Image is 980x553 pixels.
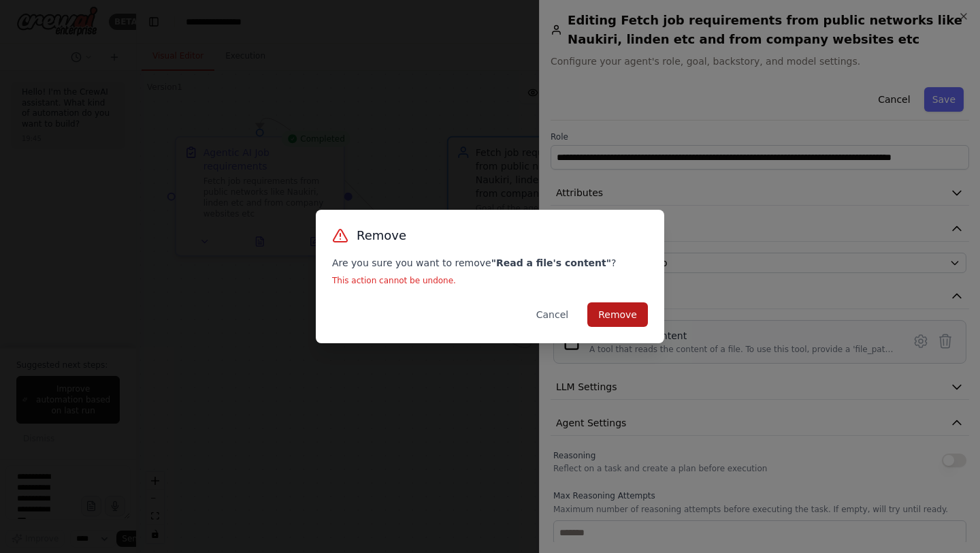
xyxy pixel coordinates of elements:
button: Cancel [525,302,579,327]
button: Remove [587,302,648,327]
p: Are you sure you want to remove ? [332,256,648,270]
strong: " Read a file's content " [491,257,611,268]
p: This action cannot be undone. [332,275,648,286]
h3: Remove [357,226,406,245]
